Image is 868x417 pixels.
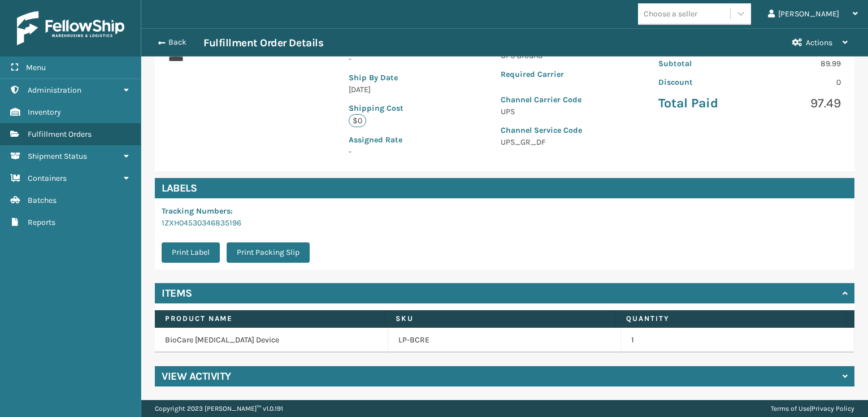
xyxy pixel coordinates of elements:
p: UPS [501,106,618,118]
img: logo [17,11,124,45]
p: Discount [658,76,743,88]
p: Total Paid [658,95,743,112]
span: Containers [28,173,67,183]
div: | [771,400,854,417]
a: Terms of Use [771,405,810,412]
span: Fulfillment Orders [28,129,92,139]
td: 1 [621,328,854,353]
p: $0 [349,114,366,127]
p: - [349,53,461,65]
p: Assigned Rate [349,134,461,146]
span: Tracking Numbers : [162,206,233,216]
p: Ship By Date [349,72,461,84]
button: Print Packing Slip [227,242,310,263]
span: Batches [28,196,57,205]
a: LP-BCRE [398,335,429,346]
label: Quantity [626,314,836,324]
a: Privacy Policy [811,405,854,412]
p: - [349,146,461,158]
span: Actions [806,38,832,47]
h4: View Activity [162,370,231,383]
div: Choose a seller [644,8,697,20]
span: Administration [28,85,81,95]
td: BioCare [MEDICAL_DATA] Device [155,328,388,353]
p: Channel Service Code [501,124,618,136]
p: Subtotal [658,58,743,69]
button: Print Label [162,242,220,263]
span: Inventory [28,107,61,117]
p: 0 [756,76,841,88]
p: Channel Carrier Code [501,94,618,106]
label: SKU [396,314,605,324]
button: Actions [782,29,858,57]
p: 89.99 [756,58,841,69]
p: Shipping Cost [349,102,461,114]
button: Back [151,37,203,47]
span: Menu [26,63,46,72]
h4: Labels [155,178,854,198]
p: [DATE] [349,84,461,95]
p: 97.49 [756,95,841,112]
a: 1ZXH04530346835196 [162,218,241,228]
span: Reports [28,218,55,227]
p: Copyright 2023 [PERSON_NAME]™ v 1.0.191 [155,400,283,417]
h4: Items [162,286,192,300]
p: Required Carrier [501,68,618,80]
label: Product Name [165,314,375,324]
h3: Fulfillment Order Details [203,36,323,50]
span: Shipment Status [28,151,87,161]
p: UPS_GR_DF [501,136,618,148]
